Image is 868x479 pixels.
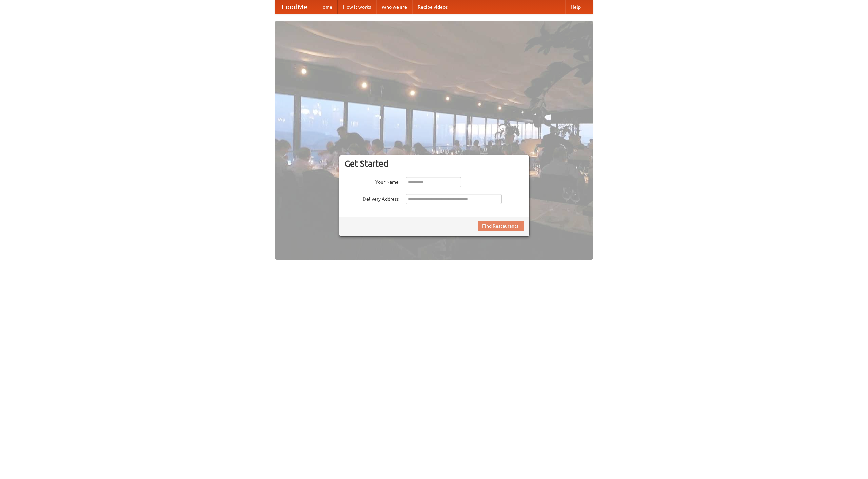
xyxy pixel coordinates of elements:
label: Your Name [344,177,399,186]
a: Help [565,0,586,14]
button: Find Restaurants! [478,221,524,231]
a: Recipe videos [412,0,453,14]
h3: Get Started [344,158,524,169]
a: How it works [338,0,376,14]
a: Home [314,0,338,14]
label: Delivery Address [344,194,399,202]
a: Who we are [376,0,412,14]
a: FoodMe [275,0,314,14]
